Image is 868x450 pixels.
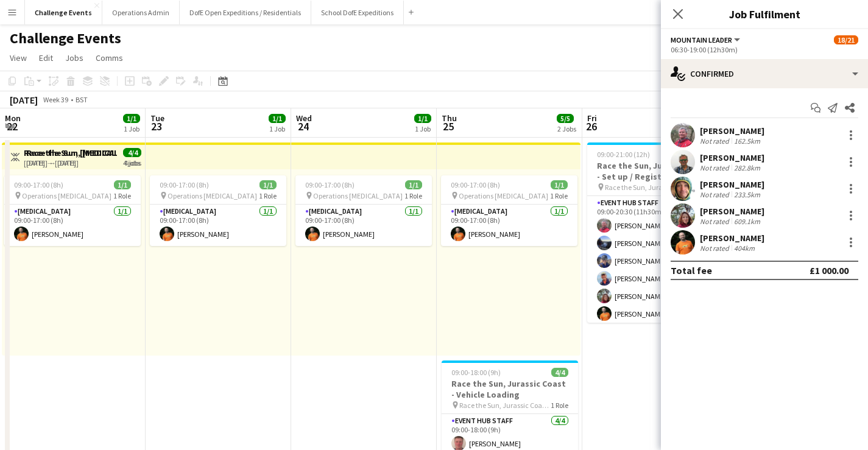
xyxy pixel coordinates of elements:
[700,244,732,253] div: Not rated
[700,152,764,163] div: [PERSON_NAME]
[451,368,501,377] span: 09:00-18:00 (9h)
[10,94,38,106] div: [DATE]
[96,52,123,63] span: Comms
[414,114,431,123] span: 1/1
[150,175,286,246] app-job-card: 09:00-17:00 (8h)1/1 Operations [MEDICAL_DATA]1 Role[MEDICAL_DATA]1/109:00-17:00 (8h)[PERSON_NAME]
[451,180,500,189] span: 09:00-17:00 (8h)
[269,124,285,133] div: 1 Job
[5,50,32,66] a: View
[671,264,712,276] div: Total fee
[551,368,568,377] span: 4/4
[671,45,858,54] div: 06:30-19:00 (12h30m)
[732,244,757,253] div: 404km
[5,113,21,124] span: Mon
[91,50,128,66] a: Comms
[587,160,724,182] h3: Race the Sun, Jurassic Coast - Set up / Registration
[700,163,732,172] div: Not rated
[732,190,763,199] div: 233.5km
[180,1,311,24] button: DofE Open Expeditions / Residentials
[700,136,732,146] div: Not rated
[700,179,764,190] div: [PERSON_NAME]
[295,175,432,246] app-job-card: 09:00-17:00 (8h)1/1 Operations [MEDICAL_DATA]1 Role[MEDICAL_DATA]1/109:00-17:00 (8h)[PERSON_NAME]
[150,205,286,246] app-card-role: [MEDICAL_DATA]1/109:00-17:00 (8h)[PERSON_NAME]
[700,217,732,226] div: Not rated
[3,119,21,133] span: 22
[442,113,457,124] span: Thu
[26,158,117,167] div: [DATE] → [DATE]
[661,59,868,88] div: Confirmed
[305,180,355,189] span: 09:00-17:00 (8h)
[4,205,141,246] app-card-role: [MEDICAL_DATA]1/109:00-17:00 (8h)[PERSON_NAME]
[295,205,432,246] app-card-role: [MEDICAL_DATA]1/109:00-17:00 (8h)[PERSON_NAME]
[440,119,457,133] span: 25
[587,113,597,124] span: Fri
[441,175,577,246] app-job-card: 09:00-17:00 (8h)1/1 Operations [MEDICAL_DATA]1 Role[MEDICAL_DATA]1/109:00-17:00 (8h)[PERSON_NAME]
[40,95,71,104] span: Week 39
[415,124,431,133] div: 1 Job
[605,183,693,192] span: Race the Sun, Jurassic Coast - Set up / Registration
[160,180,209,189] span: 09:00-17:00 (8h)
[4,175,141,246] app-job-card: 09:00-17:00 (8h)1/1 Operations [MEDICAL_DATA]1 Role[MEDICAL_DATA]1/109:00-17:00 (8h)[PERSON_NAME]
[404,191,422,200] span: 1 Role
[551,180,568,189] span: 1/1
[34,50,58,66] a: Edit
[700,206,764,217] div: [PERSON_NAME]
[834,35,858,44] span: 18/21
[26,147,117,158] h3: Race the Sun, [MEDICAL_DATA]
[269,114,286,123] span: 1/1
[76,95,88,104] div: BST
[732,217,763,226] div: 609.1km
[810,264,849,276] div: £1 000.00
[124,148,141,157] span: 4/4
[22,191,111,200] span: Operations [MEDICAL_DATA]
[65,52,83,63] span: Jobs
[124,157,141,167] div: 4 jobs
[39,52,53,63] span: Edit
[671,35,742,44] button: Mountain Leader
[700,190,732,199] div: Not rated
[259,191,277,200] span: 1 Role
[311,1,404,24] button: School DofE Expeditions
[405,180,422,189] span: 1/1
[587,196,724,326] app-card-role: Event Hub Staff6/609:00-20:30 (11h30m)[PERSON_NAME][PERSON_NAME][PERSON_NAME][PERSON_NAME][PERSON...
[587,142,724,323] app-job-card: 09:00-21:00 (12h)11/11Race the Sun, Jurassic Coast - Set up / Registration Race the Sun, Jurassic...
[732,163,763,172] div: 282.8km
[294,119,312,133] span: 24
[168,191,257,200] span: Operations [MEDICAL_DATA]
[259,180,277,189] span: 1/1
[296,113,312,124] span: Wed
[149,119,164,133] span: 23
[10,52,27,63] span: View
[313,191,403,200] span: Operations [MEDICAL_DATA]
[459,401,551,410] span: Race the Sun, Jurassic Coast - Vehicle Loading
[671,35,732,44] span: Mountain Leader
[557,124,576,133] div: 2 Jobs
[441,205,577,246] app-card-role: [MEDICAL_DATA]1/109:00-17:00 (8h)[PERSON_NAME]
[25,1,102,24] button: Challenge Events
[732,136,763,146] div: 162.5km
[700,233,764,244] div: [PERSON_NAME]
[661,6,868,22] h3: Job Fulfilment
[551,401,568,410] span: 1 Role
[60,50,88,66] a: Jobs
[700,125,764,136] div: [PERSON_NAME]
[442,378,578,400] h3: Race the Sun, Jurassic Coast - Vehicle Loading
[123,114,140,123] span: 1/1
[124,124,139,133] div: 1 Job
[550,191,568,200] span: 1 Role
[597,150,650,159] span: 09:00-21:00 (12h)
[557,114,574,123] span: 5/5
[459,191,548,200] span: Operations [MEDICAL_DATA]
[150,113,164,124] span: Tue
[10,29,121,47] h1: Challenge Events
[113,191,131,200] span: 1 Role
[102,1,180,24] button: Operations Admin
[585,119,597,133] span: 26
[114,180,131,189] span: 1/1
[14,180,63,189] span: 09:00-17:00 (8h)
